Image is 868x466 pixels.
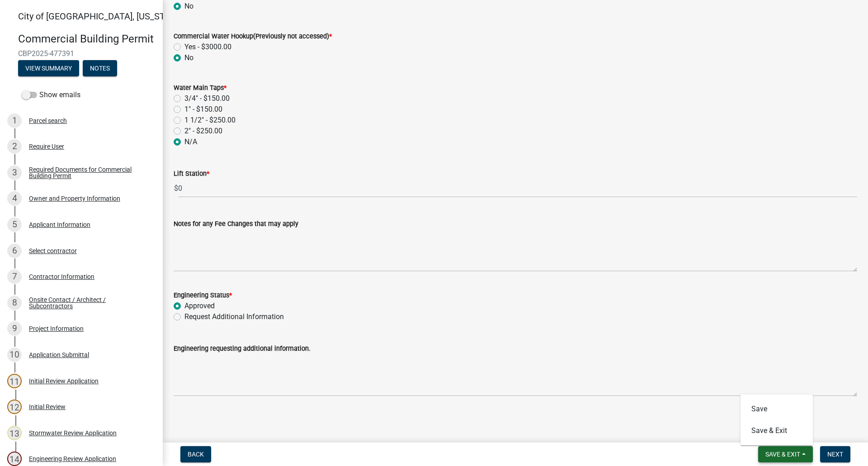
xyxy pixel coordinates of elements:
div: 7 [7,269,22,284]
div: 14 [7,452,22,466]
div: Required Documents for Commercial Building Permit [29,166,148,179]
div: Select contractor [29,248,77,254]
div: 10 [7,348,22,362]
div: 12 [7,400,22,414]
label: Notes for any Fee Changes that may apply [174,221,298,227]
button: Save [741,398,813,420]
label: 2" - $250.00 [184,126,222,137]
div: Require User [29,143,64,150]
label: No [184,1,193,12]
span: $ [174,179,179,198]
h4: Commercial Building Permit [18,33,156,46]
button: Save & Exit [758,446,813,462]
button: Back [180,446,211,462]
div: 4 [7,191,22,206]
label: N/A [184,137,197,147]
button: Save & Exit [741,420,813,442]
div: 5 [7,217,22,232]
label: Water Main Taps [174,85,226,91]
span: Next [827,451,843,458]
label: Request Additional Information [184,311,284,322]
wm-modal-confirm: Notes [83,65,117,72]
label: Lift Station [174,171,209,177]
span: CBP2025-477391 [18,49,145,58]
label: Approved [184,301,215,311]
label: Engineering Status [174,292,232,299]
span: City of [GEOGRAPHIC_DATA], [US_STATE] [18,11,183,22]
div: Engineering Review Application [29,456,116,462]
div: Applicant Information [29,221,90,228]
label: Commercial Water Hookup(Previously not accessed) [174,33,332,40]
button: Next [820,446,850,462]
div: Parcel search [29,118,67,124]
div: Owner and Property Information [29,195,120,202]
label: 3/4" - $150.00 [184,93,230,104]
div: 11 [7,374,22,388]
div: 13 [7,426,22,440]
label: 1" - $150.00 [184,104,222,115]
div: Project Information [29,325,84,332]
div: Initial Review [29,404,66,410]
div: Save & Exit [741,395,813,445]
div: 3 [7,165,22,180]
div: Stormwater Review Application [29,430,117,436]
button: Notes [83,60,117,76]
div: 2 [7,139,22,154]
span: Back [188,451,204,458]
span: Save & Exit [765,451,800,458]
div: Application Submittal [29,352,89,358]
div: Onsite Contact / Architect / Subcontractors [29,297,148,309]
div: Initial Review Application [29,378,99,384]
div: 1 [7,113,22,128]
button: View Summary [18,60,79,76]
label: Yes - $3000.00 [184,42,231,52]
div: 8 [7,296,22,310]
label: 1 1/2" - $250.00 [184,115,236,126]
div: Contractor Information [29,273,94,280]
div: 9 [7,321,22,336]
label: Show emails [22,89,80,100]
label: No [184,52,193,63]
wm-modal-confirm: Summary [18,65,79,72]
div: 6 [7,244,22,258]
label: Engineering requesting additional information. [174,346,311,352]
